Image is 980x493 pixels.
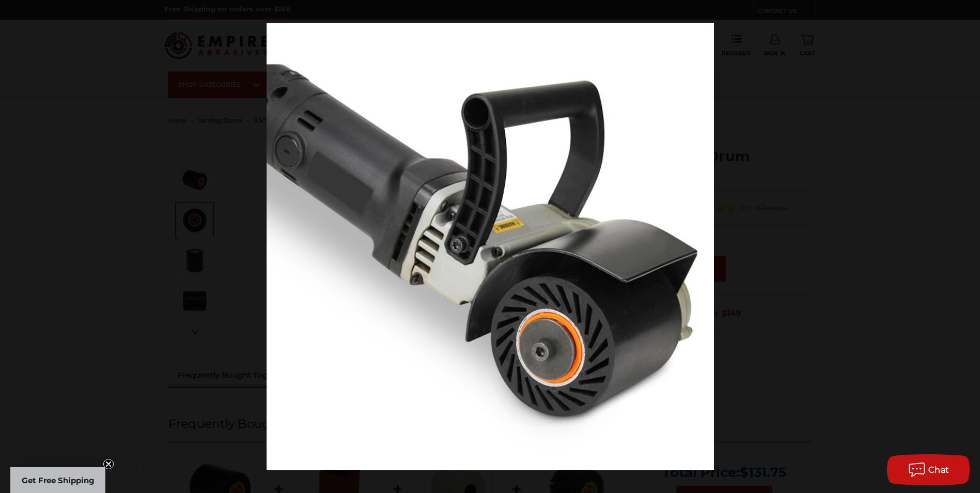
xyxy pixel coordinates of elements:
img: IMG_6261__02627.1582672241.jpg [267,23,714,470]
div: Get Free ShippingClose teaser [10,467,105,493]
button: Close teaser [103,459,114,469]
span: Chat [928,465,950,475]
button: Chat [887,454,970,485]
span: Get Free Shipping [22,475,95,485]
